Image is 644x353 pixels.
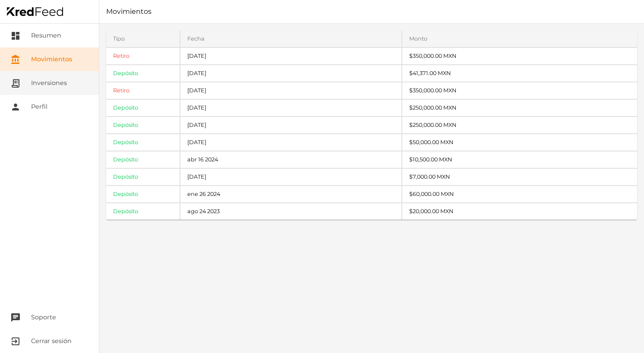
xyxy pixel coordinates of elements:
div: Depósito [106,203,180,220]
div: Monto [402,31,638,47]
div: $50,000.00 MXN [402,134,638,151]
div: ago 24 2023 [180,203,401,220]
div: $250,000.00 MXN [402,117,638,133]
div: Tipo [106,31,180,47]
i: account_balance [10,54,21,65]
div: abr 16 2024 [180,151,401,168]
div: Depósito [106,65,180,82]
div: [DATE] [180,134,401,151]
div: Retiro [106,48,180,64]
div: $20,000.00 MXN [402,203,638,220]
div: [DATE] [180,48,401,64]
div: $350,000.00 MXN [402,82,638,99]
div: Depósito [106,117,180,133]
i: receipt_long [10,78,21,88]
h1: Movimientos [99,6,644,17]
div: $60,000.00 MXN [402,186,638,202]
div: Retiro [106,82,180,99]
div: Fecha [180,31,401,47]
i: chat [10,312,21,323]
img: Home [7,7,63,16]
div: ene 26 2024 [180,186,401,202]
div: Depósito [106,151,180,168]
div: $250,000.00 MXN [402,100,638,116]
div: $350,000.00 MXN [402,48,638,64]
div: Depósito [106,169,180,185]
i: dashboard [10,31,21,41]
div: Depósito [106,186,180,202]
div: [DATE] [180,117,401,133]
div: $41,371.00 MXN [402,65,638,82]
div: $7,000.00 MXN [402,169,638,185]
div: [DATE] [180,169,401,185]
div: Depósito [106,100,180,116]
i: person [10,102,21,112]
div: [DATE] [180,100,401,116]
div: [DATE] [180,65,401,82]
i: exit_to_app [10,336,21,347]
div: [DATE] [180,82,401,99]
div: Depósito [106,134,180,151]
div: $10,500.00 MXN [402,151,638,168]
